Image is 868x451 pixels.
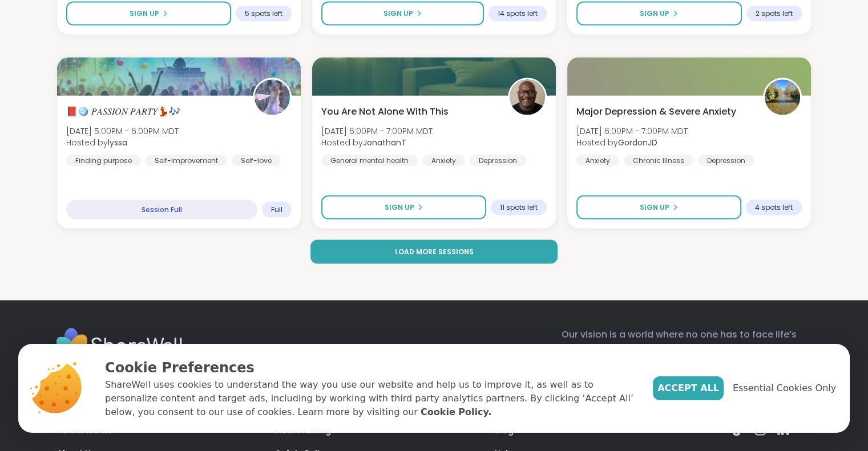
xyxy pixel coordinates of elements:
a: Cookie Policy. [421,405,491,419]
b: lyssa [108,137,127,148]
span: Major Depression & Severe Anxiety [576,105,736,119]
button: Sign Up [576,2,742,26]
span: Sign Up [640,9,669,19]
span: Essential Cookies Only [733,381,836,395]
span: [DATE] 6:00PM - 7:00PM MDT [321,125,433,137]
span: Hosted by [576,137,688,148]
p: Our vision is a world where no one has to face life’s challenges alone. [562,328,811,364]
div: Depression [470,155,526,166]
img: GordonJD [765,80,800,115]
div: Anxiety [422,155,465,166]
p: ShareWell uses cookies to understand the way you use our website and help us to improve it, as we... [105,378,635,419]
div: Session Full [66,200,257,220]
button: Accept All [653,376,724,400]
span: Sign Up [383,9,413,19]
button: Sign Up [321,196,486,220]
span: 14 spots left [498,9,538,18]
button: Sign Up [576,196,741,220]
button: Sign Up [321,2,484,26]
span: Sign Up [640,202,669,213]
div: Chronic Illness [624,155,693,166]
button: Sign Up [66,2,231,26]
span: Load more sessions [394,247,473,257]
div: General mental health [321,155,418,166]
span: Hosted by [66,137,179,148]
p: Cookie Preferences [105,357,635,378]
span: Sign Up [130,9,159,19]
div: Finding purpose [66,155,141,166]
span: [DATE] 6:00PM - 7:00PM MDT [576,125,688,137]
span: Accept All [657,381,719,395]
span: 11 spots left [500,203,538,212]
b: JonathanT [363,137,406,148]
span: 4 spots left [755,203,793,212]
span: 5 spots left [245,9,282,18]
span: [DATE] 5:00PM - 6:00PM MDT [66,125,179,137]
div: Anxiety [576,155,619,166]
div: Self-Improvement [146,155,227,166]
img: lyssa [255,80,290,115]
span: Sign Up [385,202,414,213]
div: Depression [698,155,754,166]
span: 📕🪩 𝑃𝐴𝑆𝑆𝐼𝑂𝑁 𝑃𝐴𝑅𝑇𝑌💃🎶 [66,105,180,119]
span: 2 spots left [756,9,793,18]
span: Hosted by [321,137,433,148]
img: Sharewell [56,328,184,361]
span: Full [271,205,282,214]
button: Load more sessions [310,240,557,264]
img: JonathanT [510,80,545,115]
b: GordonJD [618,137,657,148]
div: Self-love [232,155,281,166]
span: You Are Not Alone With This [321,105,449,119]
